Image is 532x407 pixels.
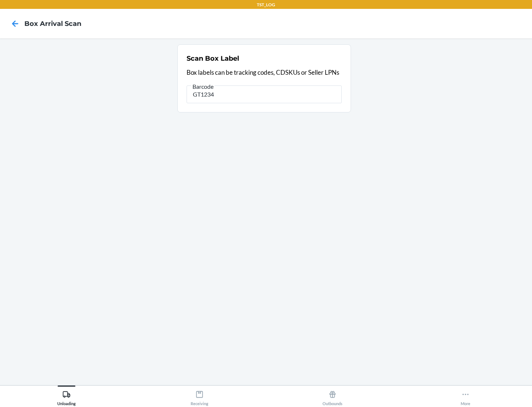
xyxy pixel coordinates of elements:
[187,54,239,63] h2: Scan Box Label
[257,1,275,8] p: TST_LOG
[191,387,208,406] div: Receiving
[191,83,215,90] span: Barcode
[57,387,76,406] div: Unloading
[461,387,470,406] div: More
[133,386,266,406] button: Receiving
[187,85,342,103] input: Barcode
[24,19,81,28] h4: Box Arrival Scan
[399,386,532,406] button: More
[187,68,342,77] p: Box labels can be tracking codes, CDSKUs or Seller LPNs
[323,387,342,406] div: Outbounds
[266,386,399,406] button: Outbounds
